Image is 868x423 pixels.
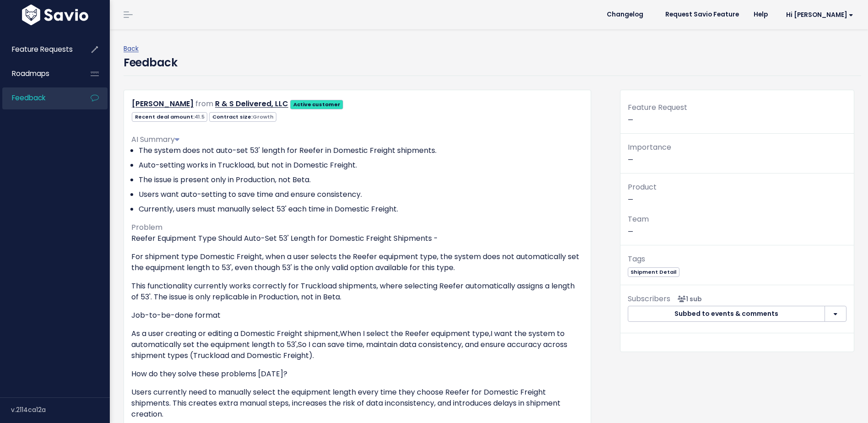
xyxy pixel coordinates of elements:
[12,69,49,78] span: Roadmaps
[139,145,583,156] li: The system does not auto-set 53' length for Reefer in Domestic Freight shipments.
[131,251,583,273] p: For shipment type Domestic Freight, when a user selects the Reefer equipment type, the system doe...
[628,213,846,238] p: —
[131,369,583,380] p: How do they solve these problems [DATE]?
[607,11,643,18] span: Changelog
[132,112,207,122] span: Recent deal amount:
[628,267,679,277] span: Shipment Detail
[786,11,853,18] span: Hi [PERSON_NAME]
[209,112,276,122] span: Contract size:
[658,8,746,22] a: Request Savio Feature
[131,310,583,321] p: Job-to-be-done format
[2,87,76,108] a: Feedback
[131,387,583,420] p: Users currently need to manually select the equipment length every time they choose Reefer for Do...
[139,204,583,215] li: Currently, users must manually select 53' each time in Domestic Freight.
[628,254,645,264] span: Tags
[628,214,649,224] span: Team
[131,134,179,145] span: AI Summary
[12,44,73,54] span: Feature Requests
[12,93,45,103] span: Feedback
[132,98,194,109] a: [PERSON_NAME]
[620,101,854,134] div: —
[628,293,670,304] span: Subscribers
[139,189,583,200] li: Users want auto-setting to save time and ensure consistency.
[628,182,657,192] span: Product
[628,306,825,322] button: Subbed to events & comments
[124,44,139,53] a: Back
[20,5,91,25] img: logo-white.9d6f32f41409.svg
[131,281,583,303] p: This functionality currently works correctly for Truckload shipments, where selecting Reefer auto...
[194,113,205,120] span: 41.5
[253,113,274,120] span: Growth
[628,102,687,113] span: Feature Request
[124,54,177,71] h4: Feedback
[131,222,162,233] span: Problem
[293,101,340,108] strong: Active customer
[746,8,775,22] a: Help
[2,63,76,84] a: Roadmaps
[2,39,76,60] a: Feature Requests
[195,98,213,109] span: from
[131,328,583,361] p: As a user creating or editing a Domestic Freight shipment,When I select the Reefer equipment type...
[628,142,671,152] span: Importance
[628,181,846,206] p: —
[11,398,110,422] div: v.2114ca12a
[674,294,702,304] span: <p><strong>Subscribers</strong><br><br> - Santiago Ruiz<br> </p>
[139,174,583,185] li: The issue is present only in Production, not Beta.
[628,141,846,166] p: —
[131,233,583,244] p: Reefer Equipment Type Should Auto-Set 53' Length for Domestic Freight Shipments -
[215,98,288,109] a: R & S Delivered, LLC
[139,160,583,171] li: Auto-setting works in Truckload, but not in Domestic Freight.
[628,267,679,276] a: Shipment Detail
[775,8,861,22] a: Hi [PERSON_NAME]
